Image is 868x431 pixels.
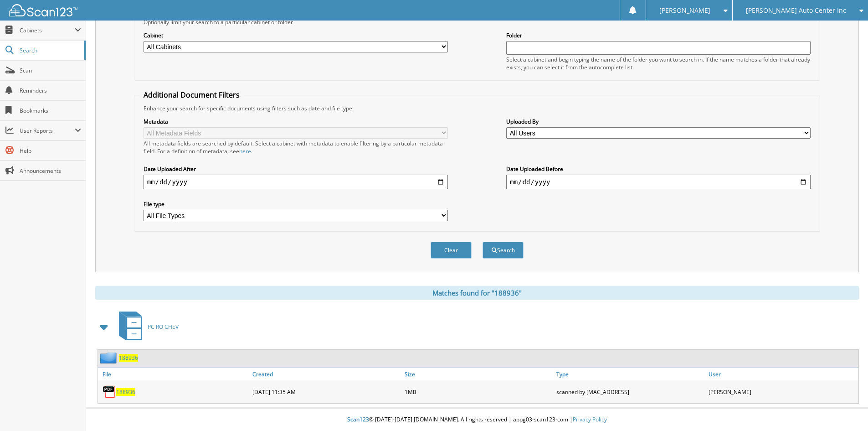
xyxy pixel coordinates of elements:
div: 1MB [402,383,555,401]
span: Help [20,147,81,155]
label: Date Uploaded After [144,165,448,173]
a: Privacy Policy [573,415,607,423]
span: Scan [20,67,81,74]
a: Size [402,368,555,380]
div: All metadata fields are searched by default. Select a cabinet with metadata to enable filtering b... [144,140,448,155]
a: here [239,147,251,155]
button: Search [483,242,524,259]
input: end [506,175,811,189]
a: Created [250,368,402,380]
span: Reminders [20,87,81,94]
button: Clear [431,242,472,259]
span: Bookmarks [20,107,81,114]
img: PDF.png [103,385,116,399]
span: User Reports [20,127,75,135]
span: Announcements [20,167,81,175]
span: [PERSON_NAME] Auto Center Inc [746,8,846,13]
div: Matches found for "188936" [95,286,859,300]
span: PC RO CHEV [148,323,179,331]
div: scanned by [MAC_ADDRESS] [554,383,706,401]
label: Uploaded By [506,118,811,125]
span: Cabinets [20,26,75,34]
div: Optionally limit your search to a particular cabinet or folder [139,18,815,26]
iframe: Chat Widget [822,387,868,431]
a: PC RO CHEV [113,309,179,345]
img: scan123-logo-white.svg [9,4,77,16]
span: [PERSON_NAME] [659,8,710,13]
a: File [98,368,250,380]
legend: Additional Document Filters [139,90,244,100]
div: [DATE] 11:35 AM [250,383,402,401]
div: © [DATE]-[DATE] [DOMAIN_NAME]. All rights reserved | appg03-scan123-com | [86,409,868,431]
div: [PERSON_NAME] [706,383,858,401]
img: folder2.png [100,352,119,363]
span: Search [20,47,80,54]
a: 188936 [119,354,138,362]
label: Cabinet [144,31,448,39]
div: Enhance your search for specific documents using filters such as date and file type. [139,104,815,112]
a: 188936 [116,388,135,396]
a: User [706,368,858,380]
label: Folder [506,31,811,39]
label: File type [144,200,448,208]
label: Date Uploaded Before [506,165,811,173]
span: Scan123 [347,415,369,423]
label: Metadata [144,118,448,125]
div: Select a cabinet and begin typing the name of the folder you want to search in. If the name match... [506,56,811,71]
a: Type [554,368,706,380]
input: start [144,175,448,189]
